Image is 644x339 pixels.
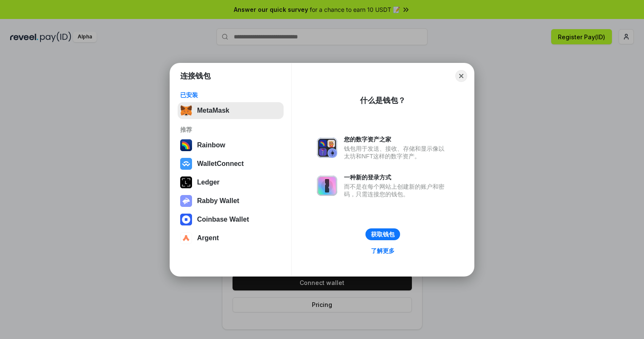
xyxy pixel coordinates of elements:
button: 获取钱包 [365,228,400,240]
button: Close [455,70,467,82]
button: Ledger [178,174,284,191]
div: Rainbow [197,141,225,149]
div: MetaMask [197,107,229,114]
div: 您的数字资产之家 [344,136,449,143]
div: Argent [197,234,219,242]
div: Rabby Wallet [197,197,239,205]
button: Argent [178,230,284,247]
img: svg+xml,%3Csvg%20width%3D%2228%22%20height%3D%2228%22%20viewBox%3D%220%200%2028%2028%22%20fill%3D... [180,158,192,170]
img: svg+xml,%3Csvg%20fill%3D%22none%22%20height%3D%2233%22%20viewBox%3D%220%200%2035%2033%22%20width%... [180,105,192,117]
div: 什么是钱包？ [360,95,406,106]
img: svg+xml,%3Csvg%20xmlns%3D%22http%3A%2F%2Fwww.w3.org%2F2000%2Fsvg%22%20fill%3D%22none%22%20viewBox... [317,138,337,158]
h1: 连接钱包 [180,71,211,81]
button: WalletConnect [178,155,284,172]
img: svg+xml,%3Csvg%20width%3D%22120%22%20height%3D%22120%22%20viewBox%3D%220%200%20120%20120%22%20fil... [180,139,192,151]
div: 了解更多 [371,247,395,255]
div: Coinbase Wallet [197,216,249,223]
div: 一种新的登录方式 [344,174,449,181]
button: Coinbase Wallet [178,211,284,228]
a: 了解更多 [366,245,400,256]
div: 获取钱包 [371,231,395,238]
button: Rainbow [178,137,284,154]
div: 推荐 [180,126,281,133]
img: svg+xml,%3Csvg%20width%3D%2228%22%20height%3D%2228%22%20viewBox%3D%220%200%2028%2028%22%20fill%3D... [180,214,192,225]
button: Rabby Wallet [178,193,284,209]
div: 而不是在每个网站上创建新的账户和密码，只需连接您的钱包。 [344,183,449,198]
img: svg+xml,%3Csvg%20width%3D%2228%22%20height%3D%2228%22%20viewBox%3D%220%200%2028%2028%22%20fill%3D... [180,232,192,244]
div: 已安装 [180,91,281,99]
div: WalletConnect [197,160,244,168]
div: Ledger [197,179,219,186]
div: 钱包用于发送、接收、存储和显示像以太坊和NFT这样的数字资产。 [344,145,449,160]
img: svg+xml,%3Csvg%20xmlns%3D%22http%3A%2F%2Fwww.w3.org%2F2000%2Fsvg%22%20width%3D%2228%22%20height%3... [180,176,192,188]
img: svg+xml,%3Csvg%20xmlns%3D%22http%3A%2F%2Fwww.w3.org%2F2000%2Fsvg%22%20fill%3D%22none%22%20viewBox... [317,176,337,196]
button: MetaMask [178,102,284,119]
img: svg+xml,%3Csvg%20xmlns%3D%22http%3A%2F%2Fwww.w3.org%2F2000%2Fsvg%22%20fill%3D%22none%22%20viewBox... [180,195,192,207]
